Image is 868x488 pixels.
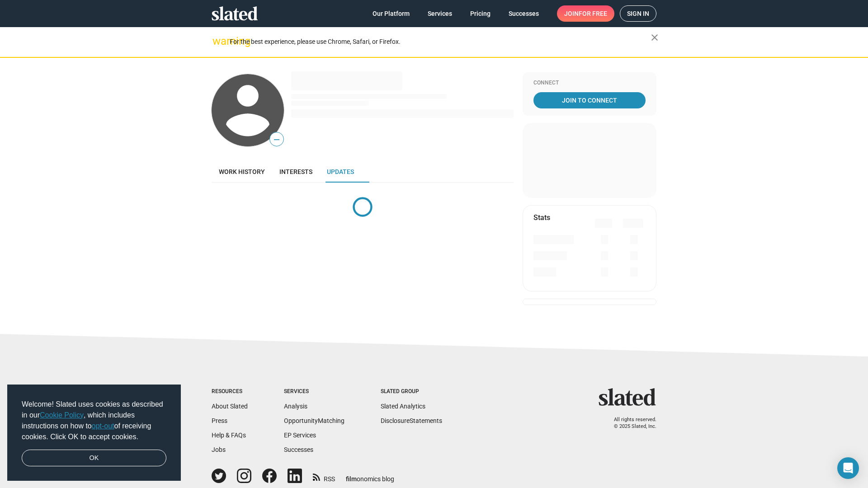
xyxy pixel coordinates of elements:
[212,36,223,47] mat-icon: warning
[212,432,246,439] a: Help & FAQs
[604,417,656,430] p: All rights reserved. © 2025 Slated, Inc.
[212,446,226,453] a: Jobs
[284,388,344,395] div: Services
[509,5,539,22] span: Successes
[284,446,313,453] a: Successes
[564,5,607,22] span: Join
[533,213,550,222] mat-card-title: Stats
[346,475,357,483] span: film
[230,36,651,48] div: For the best experience, please use Chrome, Safari, or Firefox.
[557,5,614,22] a: Joinfor free
[7,385,181,481] div: cookieconsent
[533,92,646,108] a: Join To Connect
[327,168,354,175] span: Updates
[22,450,166,467] a: dismiss cookie message
[313,469,335,483] a: RSS
[284,417,344,424] a: OpportunityMatching
[579,5,607,22] span: for free
[428,5,452,22] span: Services
[284,432,316,439] a: EP Services
[373,5,410,22] span: Our Platform
[533,80,646,87] div: Connect
[320,161,361,183] a: Updates
[272,161,320,183] a: Interests
[381,403,425,410] a: Slated Analytics
[381,417,442,424] a: DisclosureStatements
[22,399,166,442] span: Welcome! Slated uses cookies as described in our , which includes instructions on how to of recei...
[92,422,114,430] a: opt-out
[270,134,283,145] span: —
[420,5,459,22] a: Services
[346,468,394,483] a: filmonomics blog
[212,161,272,183] a: Work history
[40,411,84,419] a: Cookie Policy
[212,388,248,395] div: Resources
[501,5,546,22] a: Successes
[463,5,498,22] a: Pricing
[837,457,859,479] div: Open Intercom Messenger
[620,5,656,22] a: Sign in
[649,32,660,43] mat-icon: close
[381,388,442,395] div: Slated Group
[627,6,649,21] span: Sign in
[365,5,417,22] a: Our Platform
[284,403,307,410] a: Analysis
[279,168,312,175] span: Interests
[219,168,265,175] span: Work history
[535,92,644,108] span: Join To Connect
[470,5,491,22] span: Pricing
[212,403,248,410] a: About Slated
[212,417,227,424] a: Press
